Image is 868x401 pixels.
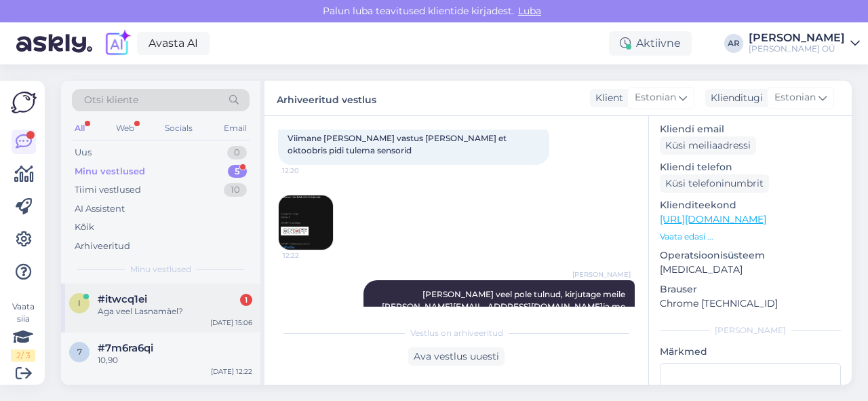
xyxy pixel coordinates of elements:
[705,91,763,105] div: Klienditugi
[282,166,333,176] span: 12:20
[408,347,505,366] div: Ava vestlus uuesti
[724,34,743,53] div: AR
[75,221,94,234] div: Kõik
[660,263,841,277] p: [MEDICAL_DATA]
[240,294,252,306] div: 1
[75,146,92,159] div: Uus
[283,250,334,261] span: 12:22
[635,90,676,105] span: Estonian
[660,160,841,174] p: Kliendi telefon
[660,248,841,263] p: Operatsioonisüsteem
[660,282,841,297] p: Brauser
[77,347,82,357] span: 7
[75,202,125,216] div: AI Assistent
[75,240,130,253] div: Arhiveeritud
[75,183,141,197] div: Tiimi vestlused
[113,119,137,137] div: Web
[609,31,692,56] div: Aktiivne
[660,136,756,155] div: Küsi meiliaadressi
[660,174,769,193] div: Küsi telefoninumbrit
[98,342,153,354] span: #7m6ra6qi
[84,93,138,107] span: Otsi kliente
[572,269,631,280] span: [PERSON_NAME]
[221,119,250,137] div: Email
[11,92,37,113] img: Askly Logo
[228,165,247,178] div: 5
[103,29,132,58] img: explore-ai
[774,90,816,105] span: Estonian
[78,298,81,308] span: i
[453,301,603,311] a: [EMAIL_ADDRESS][DOMAIN_NAME]
[514,5,545,17] span: Luba
[660,122,841,136] p: Kliendi email
[288,133,509,155] span: Viimane [PERSON_NAME] vastus [PERSON_NAME] et oktoobris pidi tulema sensorid
[660,231,841,243] p: Vaata edasi ...
[749,33,860,54] a: [PERSON_NAME][PERSON_NAME] OÜ
[162,119,195,137] div: Socials
[98,305,252,318] div: Aga veel Lasnamäel?
[590,91,623,105] div: Klient
[211,366,252,377] div: [DATE] 12:22
[660,297,841,311] p: Chrome [TECHNICAL_ID]
[749,43,845,54] div: [PERSON_NAME] OÜ
[277,89,376,107] label: Arhiveeritud vestlus
[72,119,87,137] div: All
[224,183,247,197] div: 10
[137,32,210,55] a: Avasta AI
[227,146,247,159] div: 0
[11,349,35,362] div: 2 / 3
[130,263,191,275] span: Minu vestlused
[98,354,252,366] div: 10,90
[660,324,841,337] div: [PERSON_NAME]
[11,301,35,362] div: Vaata siia
[98,293,147,305] span: #itwcq1ei
[660,213,766,225] a: [URL][DOMAIN_NAME]
[210,318,252,328] div: [DATE] 15:06
[660,198,841,212] p: Klienditeekond
[279,195,333,250] img: Attachment
[749,33,845,43] div: [PERSON_NAME]
[660,345,841,359] p: Märkmed
[410,327,503,339] span: Vestlus on arhiveeritud
[382,289,627,324] span: [PERSON_NAME] veel pole tulnud, kirjutage meile [PERSON_NAME] ja me suuname [PERSON_NAME] küsimus...
[75,165,145,178] div: Minu vestlused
